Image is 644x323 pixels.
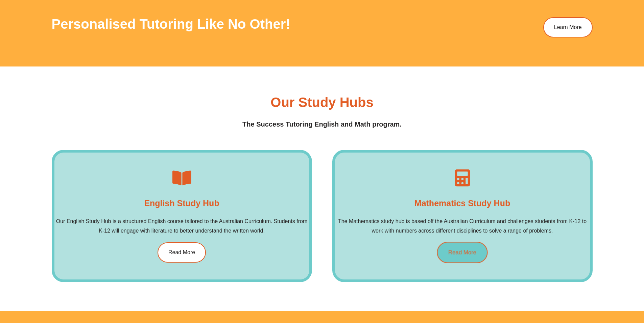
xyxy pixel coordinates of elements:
[270,96,373,109] h3: Our Study Hubs
[448,249,476,255] span: Read More
[52,119,593,130] h4: The Success Tutoring English and Math program.
[437,242,487,263] a: Read More
[52,17,417,31] h3: Personalised tutoring like no other!
[54,217,309,236] p: Our English Study Hub is a structured English course tailored to the Australian Curriculum. Stude...
[158,242,206,263] a: Read More
[414,196,510,210] h4: Mathematics Study Hub
[543,17,593,37] a: Learn More
[554,25,582,30] span: Learn More
[531,247,644,323] iframe: Chat Widget
[335,217,590,236] p: The Mathematics study hub is based off the Australian Curriculum and challenges students from K-1...
[168,250,195,255] span: Read More
[144,196,219,210] h4: English Study Hub​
